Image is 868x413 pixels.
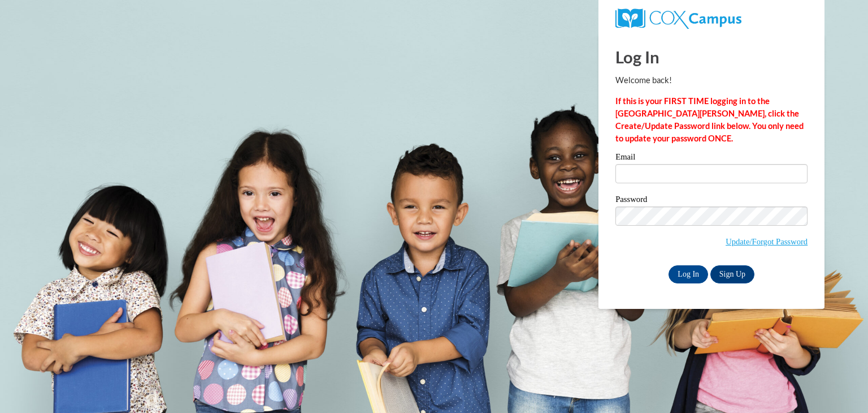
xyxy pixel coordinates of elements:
[615,96,804,143] strong: If this is your FIRST TIME logging in to the [GEOGRAPHIC_DATA][PERSON_NAME], click the Create/Upd...
[615,74,808,87] p: Welcome back!
[615,45,808,68] h1: Log In
[710,265,754,283] a: Sign Up
[615,13,741,23] a: COX Campus
[615,8,741,29] img: COX Campus
[669,265,708,283] input: Log In
[615,153,808,164] label: Email
[615,195,808,206] label: Password
[726,237,808,246] a: Update/Forgot Password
